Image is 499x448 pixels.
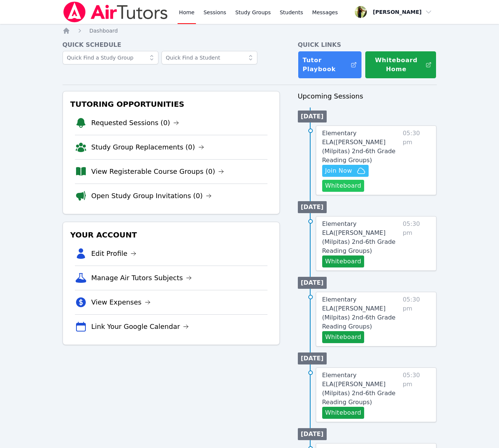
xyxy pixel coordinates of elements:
[322,130,396,164] span: Elementary ELA ( [PERSON_NAME] (Milpitas) 2nd-6th Grade Reading Groups )
[298,51,362,79] a: Tutor Playbook
[298,111,327,122] li: [DATE]
[298,277,327,289] li: [DATE]
[322,255,365,267] button: Whiteboard
[91,297,151,308] a: View Expenses
[91,142,204,152] a: Study Group Replacements (0)
[403,129,430,192] span: 05:30 pm
[322,165,369,177] button: Join Now
[298,40,437,49] h4: Quick Links
[403,371,430,419] span: 05:30 pm
[91,118,179,128] a: Requested Sessions (0)
[63,51,158,64] input: Quick Find a Study Group
[322,129,400,165] a: Elementary ELA([PERSON_NAME] (Milpitas) 2nd-6th Grade Reading Groups)
[91,166,224,177] a: View Registerable Course Groups (0)
[322,180,365,192] button: Whiteboard
[161,51,257,64] input: Quick Find a Student
[322,220,400,255] a: Elementary ELA([PERSON_NAME] (Milpitas) 2nd-6th Grade Reading Groups)
[90,28,118,34] span: Dashboard
[63,40,280,49] h4: Quick Schedule
[298,201,327,213] li: [DATE]
[322,407,365,419] button: Whiteboard
[322,295,400,331] a: Elementary ELA([PERSON_NAME] (Milpitas) 2nd-6th Grade Reading Groups)
[91,191,212,201] a: Open Study Group Invitations (0)
[298,428,327,440] li: [DATE]
[91,321,189,332] a: Link Your Google Calendar
[63,27,437,34] nav: Breadcrumb
[91,248,137,259] a: Edit Profile
[298,91,437,102] h3: Upcoming Sessions
[69,97,273,111] h3: Tutoring Opportunities
[69,228,273,242] h3: Your Account
[322,371,400,407] a: Elementary ELA([PERSON_NAME] (Milpitas) 2nd-6th Grade Reading Groups)
[322,220,396,254] span: Elementary ELA ( [PERSON_NAME] (Milpitas) 2nd-6th Grade Reading Groups )
[63,1,169,22] img: Air Tutors
[365,51,436,79] button: Whiteboard Home
[90,27,118,34] a: Dashboard
[325,166,352,175] span: Join Now
[403,220,430,267] span: 05:30 pm
[298,352,327,364] li: [DATE]
[322,331,365,343] button: Whiteboard
[403,295,430,343] span: 05:30 pm
[312,9,338,16] span: Messages
[91,273,192,283] a: Manage Air Tutors Subjects
[322,372,396,406] span: Elementary ELA ( [PERSON_NAME] (Milpitas) 2nd-6th Grade Reading Groups )
[322,296,396,330] span: Elementary ELA ( [PERSON_NAME] (Milpitas) 2nd-6th Grade Reading Groups )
